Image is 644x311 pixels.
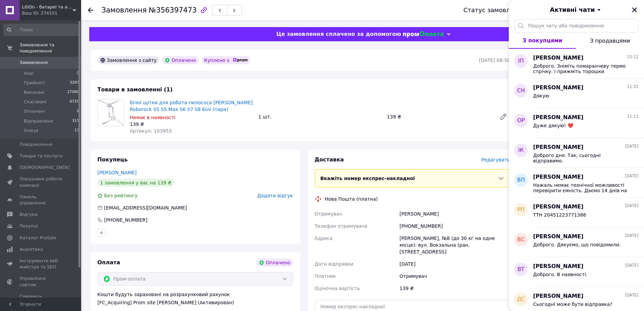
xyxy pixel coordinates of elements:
[625,263,639,268] span: [DATE]
[256,112,384,121] div: 1 шт.
[20,194,63,206] span: Панель управління
[67,89,79,95] span: 27090
[77,70,79,76] span: 0
[533,153,629,163] span: Доброго дня. Так, сьогодні відправимо.
[24,128,39,134] span: Очікує
[509,108,644,138] button: ОР[PERSON_NAME]11:13Дуже дякую! ❤️
[590,38,630,44] span: З продавцями
[479,58,510,63] time: [DATE] 08:58
[533,263,583,270] span: [PERSON_NAME]
[97,291,293,306] div: Кошти будуть зараховані на розрахунковий рахунок
[162,56,198,64] div: Оплачено
[533,93,549,98] span: Дякую
[24,108,45,114] span: Оплачені
[20,258,63,270] span: Інструменти веб-майстра та SEO
[533,242,621,247] span: Доброго. Дякуємо, що повідомили.
[130,121,253,128] div: 139 ₴
[233,58,248,62] img: prom
[509,32,576,49] button: З покупцями
[20,60,48,66] span: Замовлення
[630,6,639,14] button: Закрити
[315,211,342,217] span: Отримувач
[315,156,344,163] span: Доставка
[533,292,583,300] span: [PERSON_NAME]
[518,147,524,154] span: ІК
[509,138,644,168] button: ІК[PERSON_NAME][DATE]Доброго дня. Так, сьогодні відправимо.
[323,196,380,202] div: Нова Пошта (платна)
[517,295,525,303] span: ДС
[24,70,33,76] span: Нові
[97,156,128,163] span: Покупець
[509,49,644,79] button: ІП[PERSON_NAME]15:12Доброго. Зніміть помаранчеву термо стрічку. І прижміть торошки контроллер. Вс...
[97,86,173,93] span: Товари в замовленні (1)
[517,206,525,214] span: РП
[627,114,639,119] span: 11:13
[70,99,79,105] span: 6720
[130,128,172,134] span: Артикул: 103953
[149,6,197,14] span: №356397473
[398,270,511,282] div: Отримувач
[24,118,53,124] span: Відправлено
[533,272,588,277] span: Доброго. В наявності.
[518,266,525,273] span: ВТ
[315,236,333,241] span: Адреса
[481,157,510,162] span: Редагувати
[517,87,525,95] span: СН
[315,286,360,291] span: Оціночна вартість
[130,115,175,120] span: Немає в наявності
[625,203,639,209] span: [DATE]
[101,6,147,14] span: Замовлення
[315,273,336,279] span: Платник
[497,110,510,124] a: Редагувати
[550,5,595,14] span: Активні чати
[77,108,79,114] span: 2
[201,56,251,64] div: Куплено з
[403,31,444,38] img: evopay logo
[533,114,583,121] span: [PERSON_NAME]
[20,293,63,306] span: Гаманець компанії
[523,37,563,44] span: З покупцями
[3,24,80,36] input: Пошук
[533,212,586,218] span: ТТН 20451223771386
[533,302,612,307] span: Сьогодні може бути відправка?
[320,176,415,181] span: Вкажіть номер експрес-накладної
[625,233,639,239] span: [DATE]
[533,182,629,193] span: Нажаль немає технічної можливості перевірити ємність. Даємо 14 днів на самостійну перевірку, і 6 ...
[20,212,37,218] span: Відгуки
[104,193,138,198] span: Без рейтингу
[398,220,511,232] div: [PHONE_NUMBER]
[315,261,354,267] span: Дата відправки
[98,99,124,126] img: Бічні щітки для робота-пилососа Xiaomi Mijia Roborock S5 S5 Max S6 S7 S8 Білі (пара)
[20,246,43,252] span: Аналітика
[20,176,63,188] span: Показники роботи компанії
[20,164,70,171] span: [DEMOGRAPHIC_DATA]
[256,259,293,267] div: Оплачено
[20,275,63,288] span: Управління сайтом
[20,223,38,229] span: Покупці
[88,7,93,14] div: Повернутися назад
[130,100,253,112] a: Бічні щітки для робота-пилососа [PERSON_NAME] Roborock S5 S5 Max S6 S7 S8 Білі (пара)
[533,54,583,62] span: [PERSON_NAME]
[257,193,293,198] span: Додати відгук
[533,233,583,241] span: [PERSON_NAME]
[104,205,187,210] span: [EMAIL_ADDRESS][DOMAIN_NAME]
[97,56,159,64] div: Замовлення з сайту
[97,170,137,175] a: [PERSON_NAME]
[509,227,644,257] button: ВС[PERSON_NAME][DATE]Доброго. Дякуємо, що повідомили.
[97,179,174,187] div: 1 замовлення у вас на 139 ₴
[20,42,81,54] span: Замовлення та повідомлення
[398,258,511,270] div: [DATE]
[625,292,639,298] span: [DATE]
[533,203,583,211] span: [PERSON_NAME]
[24,89,45,95] span: Виконані
[627,84,639,90] span: 11:31
[533,84,583,92] span: [PERSON_NAME]
[509,198,644,227] button: РП[PERSON_NAME][DATE]ТТН 20451223771386
[103,217,148,223] div: [PHONE_NUMBER]
[97,259,120,266] span: Оплата
[533,143,583,151] span: [PERSON_NAME]
[518,57,524,65] span: ІП
[528,5,625,14] button: Активні чати
[625,143,639,149] span: [DATE]
[24,80,45,86] span: Прийняті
